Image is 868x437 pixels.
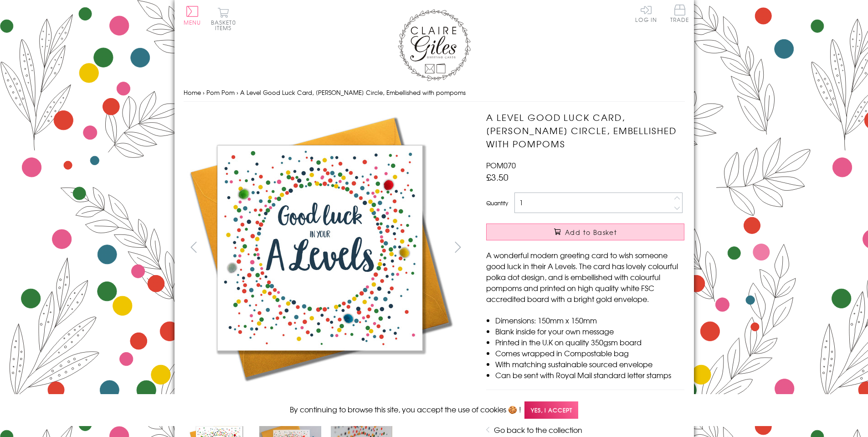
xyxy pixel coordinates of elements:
[486,224,684,240] button: Add to Basket
[236,88,238,97] span: ›
[495,337,684,348] li: Printed in the U.K on quality 350gsm board
[670,5,689,22] span: Trade
[495,369,684,380] li: Can be sent with Royal Mail standard letter stamps
[486,199,508,207] label: Quantity
[211,7,236,31] button: Basket0 items
[398,9,471,81] img: Claire Giles Greetings Cards
[635,5,657,22] a: Log In
[203,88,205,97] span: ›
[670,5,689,24] a: Trade
[184,6,201,25] button: Menu
[206,88,235,97] a: Pom Pom
[495,315,684,326] li: Dimensions: 150mm x 150mm
[215,18,236,32] span: 0 items
[486,111,684,150] h1: A Level Good Luck Card, [PERSON_NAME] Circle, Embellished with pompoms
[184,83,685,102] nav: breadcrumbs
[565,228,617,237] span: Add to Basket
[240,88,466,97] span: A Level Good Luck Card, [PERSON_NAME] Circle, Embellished with pompoms
[524,401,578,419] span: Yes, I accept
[184,237,204,257] button: prev
[495,348,684,359] li: Comes wrapped in Compostable bag
[447,237,468,257] button: next
[495,326,684,337] li: Blank inside for your own message
[486,171,508,183] span: £3.50
[184,111,457,385] img: A Level Good Luck Card, Dotty Circle, Embellished with pompoms
[184,88,201,97] a: Home
[494,424,582,435] a: Go back to the collection
[184,18,201,26] span: Menu
[486,250,684,304] p: A wonderful modern greeting card to wish someone good luck in their A Levels. The card has lovely...
[486,160,516,171] span: POM070
[495,359,684,369] li: With matching sustainable sourced envelope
